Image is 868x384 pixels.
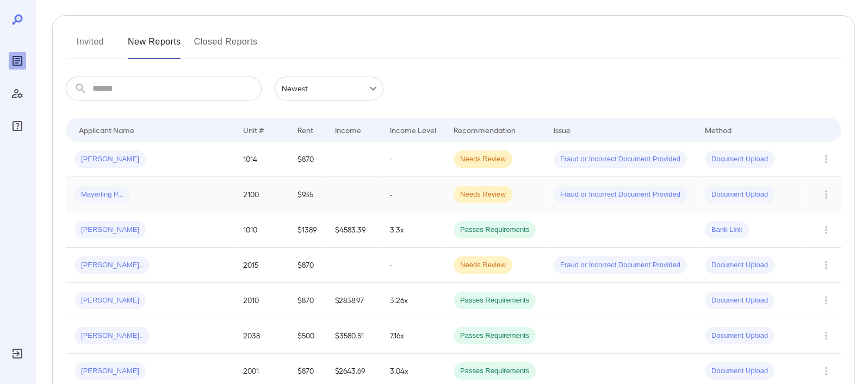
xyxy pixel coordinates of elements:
span: Bank Link [705,225,749,235]
div: FAQ [9,117,26,135]
span: Passes Requirements [454,331,536,341]
div: Method [705,123,731,136]
span: Document Upload [705,260,774,270]
div: Reports [9,52,26,70]
div: Unit # [243,123,264,136]
td: $870 [289,248,326,283]
span: Document Upload [705,295,774,306]
td: $2838.97 [326,283,381,318]
span: Passes Requirements [454,366,536,376]
td: 2015 [234,248,289,283]
div: Newest [275,77,383,100]
div: Rent [297,123,315,136]
span: Document Upload [705,154,774,165]
div: Log Out [9,345,26,362]
td: 2100 [234,177,289,212]
span: [PERSON_NAME] [75,154,146,165]
div: Issue [554,123,571,136]
div: Income [335,123,361,136]
span: Fraud or Incorrect Document Provided [554,260,687,270]
button: Row Actions [817,292,835,309]
span: Document Upload [705,331,774,341]
div: Recommendation [454,123,516,136]
td: - [381,142,445,177]
span: [PERSON_NAME] [75,295,146,306]
span: Document Upload [705,366,774,376]
span: Document Upload [705,190,774,200]
div: Applicant Name [79,123,134,136]
span: [PERSON_NAME] [75,225,146,235]
td: $4583.39 [326,212,381,248]
td: $1389 [289,212,326,248]
span: [PERSON_NAME] [75,366,146,376]
button: Row Actions [817,256,835,274]
td: $870 [289,283,326,318]
span: Mayerling P... [75,190,130,200]
td: 3.3x [381,212,445,248]
td: $935 [289,177,326,212]
div: Income Level [390,123,436,136]
button: Row Actions [817,150,835,168]
div: Manage Users [9,85,26,102]
button: Closed Reports [194,33,258,59]
button: Row Actions [817,327,835,344]
span: [PERSON_NAME].. [75,331,150,341]
td: 3.26x [381,283,445,318]
td: $870 [289,142,326,177]
span: [PERSON_NAME].. [75,260,150,270]
button: Row Actions [817,362,835,380]
button: New Reports [128,33,181,59]
button: Row Actions [817,221,835,238]
span: Needs Review [454,154,512,165]
span: Passes Requirements [454,225,536,235]
button: Invited [66,33,115,59]
td: - [381,248,445,283]
td: 7.16x [381,318,445,354]
td: 1010 [234,212,289,248]
span: Fraud or Incorrect Document Provided [554,190,687,200]
span: Needs Review [454,260,512,270]
td: 1014 [234,142,289,177]
td: $3580.51 [326,318,381,354]
td: - [381,177,445,212]
td: 2010 [234,283,289,318]
td: 2038 [234,318,289,354]
td: $500 [289,318,326,354]
span: Passes Requirements [454,295,536,306]
span: Needs Review [454,190,512,200]
button: Row Actions [817,186,835,203]
span: Fraud or Incorrect Document Provided [554,154,687,165]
